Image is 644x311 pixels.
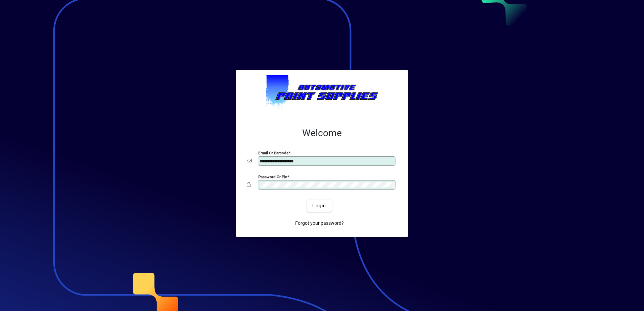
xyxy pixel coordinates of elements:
[312,202,326,209] span: Login
[292,217,346,229] a: Forgot your password?
[307,200,331,212] button: Login
[247,127,397,139] h2: Welcome
[295,220,344,227] span: Forgot your password?
[258,151,288,155] mat-label: Email or Barcode
[258,174,287,179] mat-label: Password or Pin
